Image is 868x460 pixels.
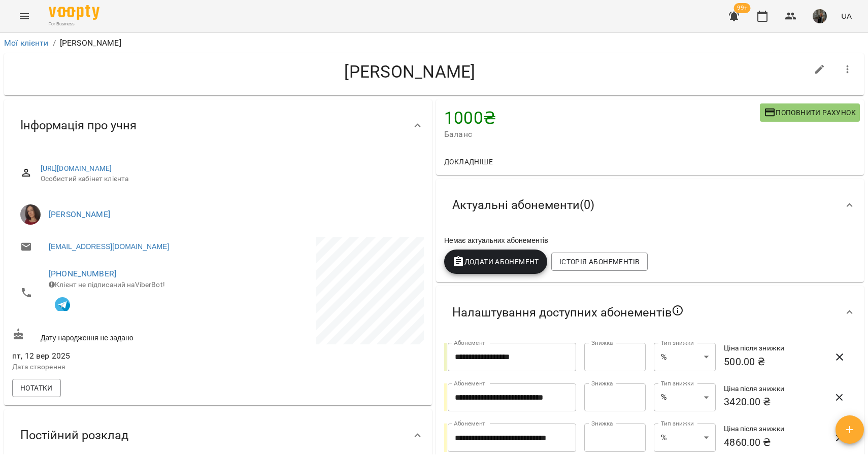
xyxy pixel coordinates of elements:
span: 99+ [734,3,751,13]
nav: breadcrumb [4,37,864,49]
h6: Ціна після знижки [724,343,821,354]
span: Актуальні абонементи ( 0 ) [452,197,594,213]
a: Мої клієнти [4,38,49,48]
div: Дату народження не задано [10,326,218,345]
button: Клієнт підписаний на VooptyBot [49,290,76,317]
img: Telegram [55,297,70,312]
svg: Якщо не обрано жодного, клієнт зможе побачити всі публічні абонементи [672,304,684,316]
div: Налаштування доступних абонементів [436,286,864,339]
button: Menu [12,4,37,28]
button: Нотатки [12,379,61,397]
span: Історія абонементів [559,256,640,268]
span: Нотатки [20,382,53,394]
span: For Business [49,21,99,27]
a: [PERSON_NAME] [49,209,110,219]
a: [URL][DOMAIN_NAME] [41,164,112,172]
img: Voopty Logo [49,5,99,20]
span: пт, 12 вер 2025 [12,350,216,362]
h6: Ціна після знижки [724,383,821,395]
span: Баланс [444,128,760,140]
p: [PERSON_NAME] [60,37,121,49]
span: Додати Абонемент [452,256,539,268]
div: Актуальні абонементи(0) [436,179,864,231]
span: Особистий кабінет клієнта [41,174,416,184]
div: % [654,343,716,371]
div: % [654,423,716,452]
a: [PHONE_NUMBER] [49,269,116,278]
h6: 500.00 ₴ [724,354,821,370]
button: Докладніше [440,153,497,171]
span: Постійний розклад [20,428,128,443]
img: 331913643cd58b990721623a0d187df0.png [813,9,827,23]
span: Налаштування доступних абонементів [452,304,684,321]
h4: [PERSON_NAME] [12,61,808,82]
img: Олеся Малишева [20,204,41,225]
li: / [53,37,56,49]
span: UA [841,11,852,21]
span: Докладніше [444,156,493,168]
span: Поповнити рахунок [764,107,856,119]
div: % [654,383,716,412]
p: Дата створення [12,362,216,372]
h4: 1000 ₴ [444,108,760,128]
span: Клієнт не підписаний на ViberBot! [49,280,165,289]
h6: 3420.00 ₴ [724,394,821,410]
h6: 4860.00 ₴ [724,435,821,450]
div: Інформація про учня [4,99,432,152]
h6: Ціна після знижки [724,423,821,435]
span: Інформація про учня [20,118,137,133]
button: UA [837,7,856,25]
button: Поповнити рахунок [760,103,860,122]
a: [EMAIL_ADDRESS][DOMAIN_NAME] [49,241,169,252]
button: Історія абонементів [551,253,648,271]
div: Немає актуальних абонементів [442,233,858,247]
button: Додати Абонемент [444,250,547,274]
